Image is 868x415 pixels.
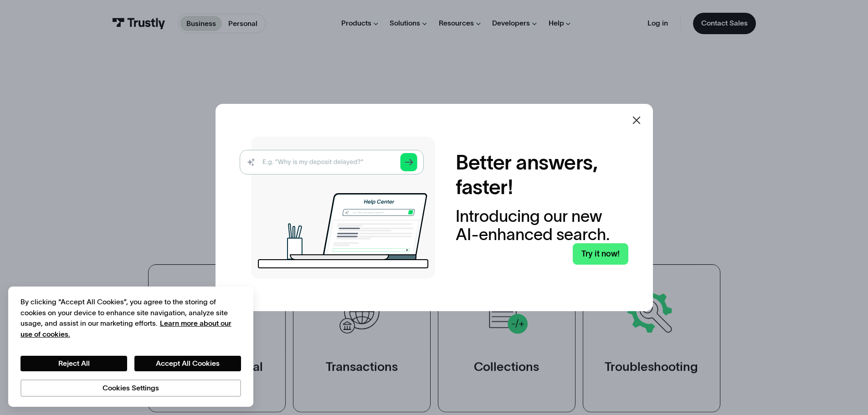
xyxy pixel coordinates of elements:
[456,207,628,243] div: Introducing our new AI-enhanced search.
[134,356,241,371] button: Accept All Cookies
[21,297,241,339] div: By clicking “Accept All Cookies”, you agree to the storing of cookies on your device to enhance s...
[8,287,253,407] div: Cookie banner
[573,243,628,265] a: Try it now!
[21,379,241,397] button: Cookies Settings
[21,297,241,396] div: Privacy
[21,356,127,371] button: Reject All
[456,150,628,200] h2: Better answers, faster!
